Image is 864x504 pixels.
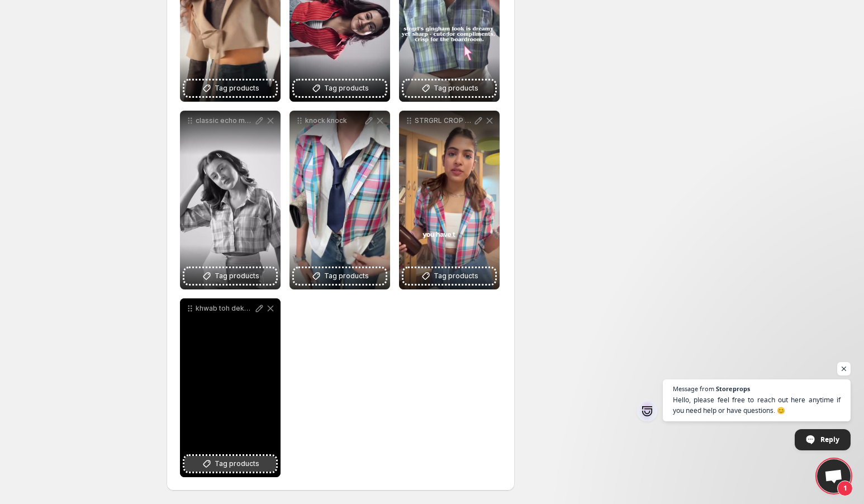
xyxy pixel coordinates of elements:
[289,111,390,289] div: knock knockTag products
[434,270,478,282] span: Tag products
[673,394,841,416] span: Hello, please feel free to reach out here anytime if you need help or have questions. 😊
[403,268,495,284] button: Tag products
[673,386,714,392] span: Message from
[434,83,478,94] span: Tag products
[324,270,369,282] span: Tag products
[415,116,473,125] p: STRGRL CROP BLAZER
[399,111,500,289] div: STRGRL CROP BLAZERTag products
[184,456,276,472] button: Tag products
[215,270,259,282] span: Tag products
[294,268,386,284] button: Tag products
[196,116,254,125] p: classic echo modern flex
[305,116,363,125] p: knock knock
[817,459,851,493] div: Open chat
[324,83,369,94] span: Tag products
[196,304,254,313] p: khwab toh dekha tha ek clothing brand own karne ka
[716,386,750,392] span: Storeprops
[180,298,281,477] div: khwab toh dekha tha ek clothing brand own karne kaTag products
[184,80,276,96] button: Tag products
[180,111,281,289] div: classic echo modern flexTag products
[837,481,853,496] span: 1
[820,430,839,449] span: Reply
[184,268,276,284] button: Tag products
[215,458,259,469] span: Tag products
[215,83,259,94] span: Tag products
[294,80,386,96] button: Tag products
[403,80,495,96] button: Tag products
